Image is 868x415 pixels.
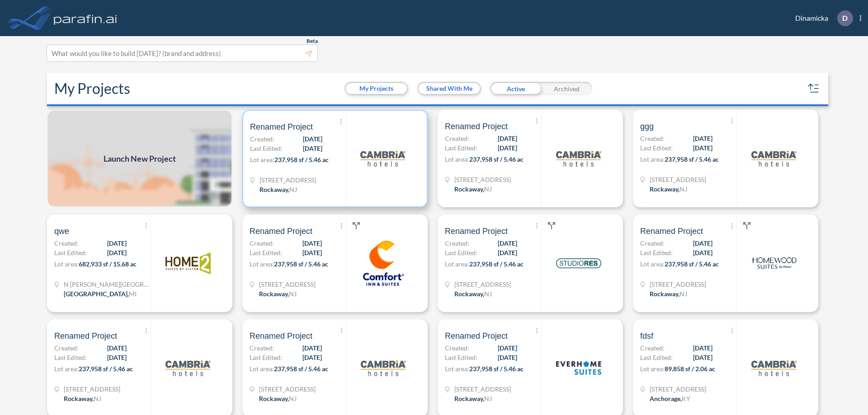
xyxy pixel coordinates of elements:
[751,136,797,181] img: logo
[54,238,79,248] span: Created:
[454,290,484,298] span: Rockaway ,
[640,260,665,268] span: Lot area:
[807,81,821,96] button: sort
[54,226,69,237] span: qwe
[693,343,712,353] span: [DATE]
[640,155,665,163] span: Lot area:
[107,248,127,257] span: [DATE]
[52,9,119,27] img: logo
[64,290,129,298] span: [GEOGRAPHIC_DATA] ,
[302,248,322,257] span: [DATE]
[679,290,687,298] span: NJ
[498,248,517,257] span: [DATE]
[64,384,120,394] span: 321 Mt Hope Ave
[302,238,322,248] span: [DATE]
[107,343,127,353] span: [DATE]
[54,80,130,97] h2: My Projects
[250,331,312,341] span: Renamed Project
[454,289,492,298] div: Rockaway, NJ
[259,289,297,298] div: Rockaway, NJ
[361,345,406,391] img: logo
[289,186,297,193] span: NJ
[94,395,101,402] span: NJ
[640,134,665,143] span: Created:
[640,226,703,237] span: Renamed Project
[64,394,101,403] div: Rockaway, NJ
[129,290,137,298] span: MI
[445,343,469,353] span: Created:
[165,241,211,286] img: logo
[469,155,524,163] span: 237,958 sf / 5.46 ac
[54,353,87,362] span: Last Edited:
[650,185,679,193] span: Rockaway ,
[498,134,517,143] span: [DATE]
[650,175,706,184] span: 321 Mt Hope Ave
[498,143,517,153] span: [DATE]
[302,353,322,362] span: [DATE]
[665,365,715,373] span: 89,858 sf / 2.06 ac
[556,136,601,181] img: logo
[782,10,861,26] div: Dinamicka
[469,260,524,268] span: 237,958 sf / 5.46 ac
[165,345,211,391] img: logo
[454,185,484,193] span: Rockaway ,
[250,248,282,257] span: Last Edited:
[79,365,133,373] span: 237,958 sf / 5.46 ac
[289,290,297,298] span: NJ
[259,290,289,298] span: Rockaway ,
[47,110,232,207] img: add
[274,156,329,163] span: 237,958 sf / 5.46 ac
[484,185,492,193] span: NJ
[250,226,312,237] span: Renamed Project
[64,289,137,298] div: Grand Rapids, MI
[54,365,79,373] span: Lot area:
[303,134,322,144] span: [DATE]
[679,185,687,193] span: NJ
[650,290,679,298] span: Rockaway ,
[454,175,511,184] span: 321 Mt Hope Ave
[259,185,297,194] div: Rockaway, NJ
[289,395,297,402] span: NJ
[250,121,313,132] span: Renamed Project
[682,395,690,402] span: KY
[360,136,406,181] img: logo
[842,14,848,22] p: D
[250,238,274,248] span: Created:
[498,343,517,353] span: [DATE]
[274,260,328,268] span: 237,958 sf / 5.46 ac
[640,353,673,362] span: Last Edited:
[250,156,274,163] span: Lot area:
[445,260,469,268] span: Lot area:
[693,143,712,153] span: [DATE]
[250,353,282,362] span: Last Edited:
[64,395,94,402] span: Rockaway ,
[54,248,87,257] span: Last Edited:
[454,184,492,194] div: Rockaway, NJ
[640,331,653,341] span: fdsf
[751,345,797,391] img: logo
[259,186,289,193] span: Rockaway ,
[454,384,511,394] span: 321 Mt Hope Ave
[650,384,706,394] span: 1899 Evergreen Rd
[307,37,318,45] span: Beta
[469,365,524,373] span: 237,958 sf / 5.46 ac
[303,144,322,153] span: [DATE]
[454,280,511,289] span: 321 Mt Hope Ave
[693,238,712,248] span: [DATE]
[445,143,477,153] span: Last Edited:
[650,395,682,402] span: Anchorage ,
[556,345,601,391] img: logo
[650,184,687,194] div: Rockaway, NJ
[445,353,477,362] span: Last Edited:
[693,353,712,362] span: [DATE]
[54,331,117,341] span: Renamed Project
[250,343,274,353] span: Created:
[445,365,469,373] span: Lot area:
[650,289,687,298] div: Rockaway, NJ
[445,155,469,163] span: Lot area:
[361,241,406,286] img: logo
[445,121,508,132] span: Renamed Project
[751,241,797,286] img: logo
[640,248,673,257] span: Last Edited:
[693,134,712,143] span: [DATE]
